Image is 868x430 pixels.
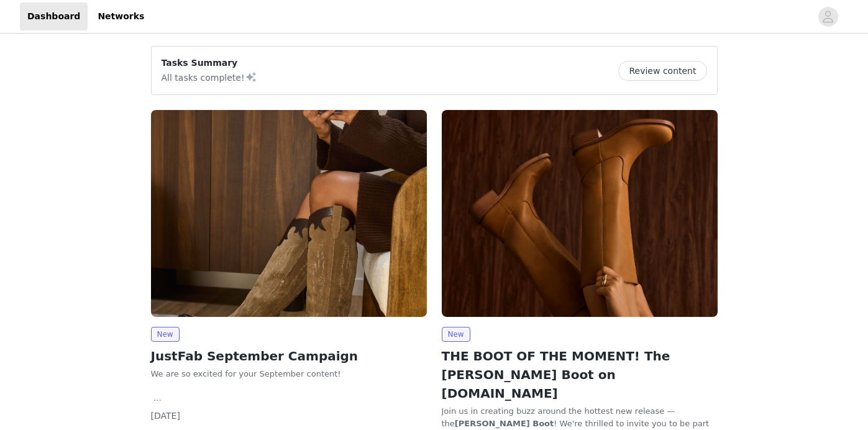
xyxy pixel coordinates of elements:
a: Networks [90,2,152,30]
p: All tasks complete! [162,70,257,85]
span: New [442,327,470,342]
h2: THE BOOT OF THE MOMENT! The [PERSON_NAME] Boot on [DOMAIN_NAME] [442,347,718,403]
img: JustFab [151,110,427,317]
img: JustFab [442,110,718,317]
a: Dashboard [20,2,88,30]
button: Review content [618,61,706,81]
span: New [151,327,180,342]
p: We are so excited for your September content! [151,368,427,380]
p: Tasks Summary [162,57,257,70]
span: [DATE] [151,411,180,421]
h2: JustFab September Campaign [151,347,427,365]
div: avatar [822,7,834,27]
strong: [PERSON_NAME] Boot [455,419,554,428]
